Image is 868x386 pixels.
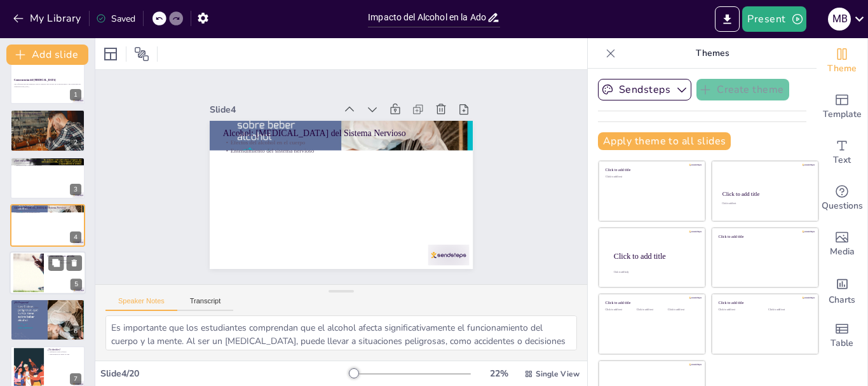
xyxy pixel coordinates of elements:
[817,313,867,359] div: Add a table
[14,206,81,210] p: Alcohol: [MEDICAL_DATA] del Sistema Nervioso
[70,231,81,243] div: 4
[70,184,81,195] div: 3
[368,8,487,27] input: Insert title
[536,369,580,379] span: Single View
[48,254,82,258] p: Consecuencias en mi vida
[637,308,665,312] div: Click to add text
[742,6,806,32] button: Present
[719,308,759,312] div: Click to add text
[48,261,82,264] p: Riesgos asociados al consumo
[833,153,851,167] span: Text
[48,351,81,354] p: Reflexión sobre el futuro
[830,245,855,259] span: Media
[233,104,468,165] p: Alcohol: [MEDICAL_DATA] del Sistema Nervioso
[606,308,634,312] div: Click to add text
[823,107,862,121] span: Template
[100,368,349,380] div: Slide 4 / 20
[14,212,81,214] p: Entendimiento del sistema nervioso
[817,84,867,130] div: Add ready made slides
[827,62,857,76] span: Theme
[614,271,694,273] div: Click to add body
[6,45,88,65] button: Add slide
[14,164,81,167] p: Reflexión sobre el impacto del alcohol
[48,354,81,356] p: Importancia de cuidar la vida
[722,203,806,205] div: Click to add text
[828,8,851,31] div: M B
[722,191,807,197] div: Click to add title
[14,114,81,117] p: Reflexión sobre el [MEDICAL_DATA]
[768,308,808,312] div: Click to add text
[719,301,810,305] div: Click to add title
[105,315,577,350] textarea: Es importante que los estudiantes comprendan que el alcohol afecta significativamente el funciona...
[70,326,81,337] div: 6
[484,368,514,380] div: 22 %
[70,373,81,385] div: 7
[14,209,81,212] p: Efectos del alcohol en el cuerpo
[14,111,81,115] p: ¡Hablemos sobre el alcohol!
[696,79,789,100] button: Create theme
[14,159,81,163] p: ¿Qué está pasando con...?
[14,117,81,120] p: Actividades para evitar el consumo
[48,255,64,270] button: Duplicate Slide
[48,259,82,261] p: Consecuencias del abuso
[10,62,85,104] div: 1
[606,168,696,172] div: Click to add title
[10,251,86,294] div: https://cdn.sendsteps.com/images/logo/sendsteps_logo_white.pnghttps://cdn.sendsteps.com/images/lo...
[715,6,740,32] button: Export to PowerPoint
[606,176,696,179] div: Click to add text
[96,13,135,25] div: Saved
[831,336,853,350] span: Table
[105,297,177,311] button: Speaker Notes
[598,132,731,150] button: Apply theme to all slides
[14,85,81,88] p: Generated with [URL]
[598,79,691,100] button: Sendsteps
[232,114,465,172] p: Efectos del alcohol en el cuerpo
[100,44,121,64] div: Layout
[177,297,234,311] button: Transcript
[10,8,86,29] button: My Library
[719,234,810,238] div: Click to add title
[817,267,867,313] div: Add charts and graphs
[606,301,696,305] div: Click to add title
[14,301,81,305] p: ¡Mi Propuesta!
[70,137,81,148] div: 2
[226,78,351,116] div: Slide 4
[828,6,851,32] button: M B
[10,299,85,341] div: https://cdn.sendsteps.com/images/logo/sendsteps_logo_white.pnghttps://cdn.sendsteps.com/images/lo...
[67,255,82,270] button: Delete Slide
[14,79,56,81] strong: Consecuencias del [MEDICAL_DATA]
[817,38,867,84] div: Change the overall theme
[817,130,867,176] div: Add text boxes
[71,279,82,290] div: 5
[829,293,855,307] span: Charts
[14,304,81,307] p: Actividades sin alcohol
[48,348,81,352] p: ¡Tú decides!
[14,162,81,165] p: Historias de jóvenes afectados
[14,306,81,308] p: Importancia del trabajo en equipo
[70,89,81,100] div: 1
[822,199,863,213] span: Questions
[14,83,81,86] p: Una reflexión para mi bienestar sobre el impacto del alcohol en la adolescencia y sus consecuencias.
[10,204,85,246] div: https://cdn.sendsteps.com/images/logo/sendsteps_logo_white.pnghttps://cdn.sendsteps.com/images/lo...
[134,46,149,62] span: Position
[668,308,696,312] div: Click to add text
[817,221,867,267] div: Add images, graphics, shapes or video
[10,157,85,199] div: https://cdn.sendsteps.com/images/logo/sendsteps_logo_white.pnghttps://cdn.sendsteps.com/images/lo...
[621,38,804,69] p: Themes
[817,176,867,221] div: Get real-time input from your audience
[10,109,85,151] div: https://cdn.sendsteps.com/images/logo/sendsteps_logo_white.pnghttps://cdn.sendsteps.com/images/lo...
[614,251,695,260] div: Click to add title
[230,123,463,180] p: Entendimiento del sistema nervioso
